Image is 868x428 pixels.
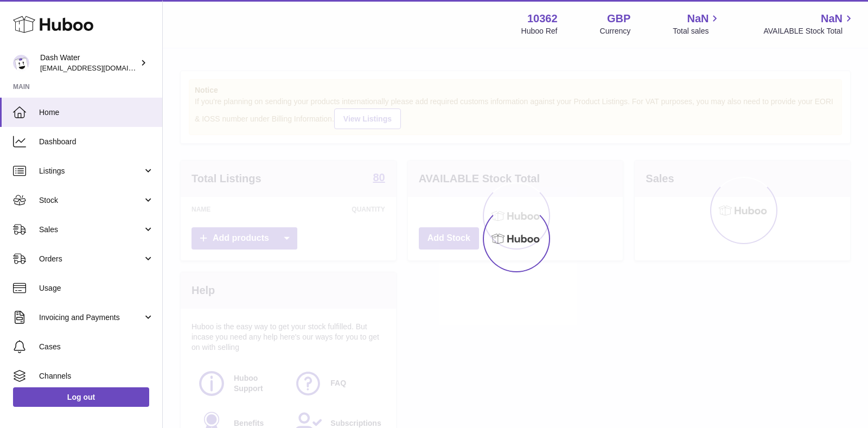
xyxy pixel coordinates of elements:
a: Log out [13,387,149,407]
span: Home [39,107,154,118]
span: Usage [39,283,154,293]
strong: 10362 [527,11,558,26]
span: AVAILABLE Stock Total [763,26,855,36]
span: Sales [39,225,143,235]
span: Channels [39,371,154,381]
div: Dash Water [40,53,138,73]
span: Invoicing and Payments [39,312,143,323]
span: Orders [39,254,143,264]
span: Cases [39,342,154,352]
div: Huboo Ref [521,26,558,36]
span: Total sales [673,26,721,36]
strong: GBP [607,11,630,26]
span: NaN [687,11,709,26]
span: Listings [39,166,143,176]
span: [EMAIL_ADDRESS][DOMAIN_NAME] [40,63,159,72]
span: NaN [821,11,843,26]
div: Currency [600,26,631,36]
span: Stock [39,195,143,206]
a: NaN Total sales [673,11,721,36]
a: NaN AVAILABLE Stock Total [763,11,855,36]
img: bea@dash-water.com [13,55,29,71]
span: Dashboard [39,137,154,147]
